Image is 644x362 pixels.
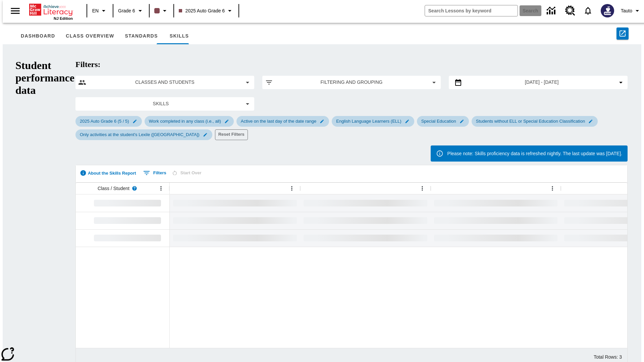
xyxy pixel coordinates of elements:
[417,119,460,124] span: Special Education
[145,119,225,124] span: Work completed in any class (i.e., all)
[84,100,238,107] span: Skills
[15,28,60,44] button: Dashboard
[616,27,629,40] button: Export to CSV
[29,2,73,20] div: Home
[152,5,171,17] button: Class color is dark brown. Change class color
[60,28,119,44] button: Class Overview
[417,183,427,193] button: Open Menu
[601,4,614,17] img: Avatar
[77,168,139,178] button: About the Skills Report
[15,59,74,360] h1: Student performance data
[236,116,329,127] div: Edit Active on the last day of the date range filter selected submenu item
[287,183,297,193] button: Open Menu
[75,116,142,127] div: Edit 2025 Auto Grade 6 (5 / 5) filter selected submenu item
[472,119,589,124] span: Students without ELL or Special Education Classification
[76,119,133,124] span: 2025 Auto Grade 6 (5 / 5)
[237,119,320,124] span: Active on the last day of the date range
[75,60,628,69] h2: Filters:
[179,7,225,14] span: 2025 Auto Grade 6
[561,2,579,20] a: Resource Center, Will open in new tab
[142,168,168,178] button: Show filters
[119,28,163,44] button: Standards
[417,116,469,127] div: Edit Special Education filter selected submenu item
[156,183,166,193] button: Open Menu
[92,7,99,14] span: EN
[78,100,252,108] button: Select skills menu item
[617,78,625,86] svg: Collapse Date Range Filter
[145,116,234,127] div: Edit Work completed in any class (i.e., all) filter selected submenu item
[525,79,559,86] span: [DATE] - [DATE]
[76,132,204,137] span: Only activities at the student's Lexile ([GEOGRAPHIC_DATA])
[594,354,622,360] div: Total Rows: 3
[75,129,212,140] div: Edit Only activities at the student's Lexile (Reading) filter selected submenu item
[447,147,622,160] div: Please note: Skills proficiency data is refreshed nightly. The last update was [DATE].
[472,116,598,127] div: Edit Students without ELL or Special Education Classification filter selected submenu item
[115,5,147,17] button: Grade: Grade 6, Select a grade
[597,2,618,19] button: Select a new avatar
[118,7,135,14] span: Grade 6
[579,2,597,19] a: Notifications
[278,79,425,86] span: Filtering and Grouping
[425,5,518,16] input: search field
[88,169,136,177] span: About the Skills Report
[78,78,252,86] button: Select classes and students menu item
[543,2,561,20] a: Data Center
[265,78,438,86] button: Apply filters menu item
[54,16,73,20] span: NJ Edition
[5,1,25,21] button: Open side menu
[92,79,238,86] span: Classes and Students
[129,183,140,193] button: Read more about Class / Student
[332,116,414,127] div: Edit English Language Learners (ELL) filter selected submenu item
[332,119,405,124] span: English Language Learners (ELL)
[176,5,237,17] button: Class: 2025 Auto Grade 6, Select your class
[89,5,111,17] button: Language: EN, Select a language
[547,183,557,193] button: Open Menu
[163,28,195,44] button: Skills
[98,185,129,192] span: Class / Student
[618,5,644,17] button: Profile/Settings
[621,7,632,14] span: Tauto
[451,78,625,86] button: Select the date range menu item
